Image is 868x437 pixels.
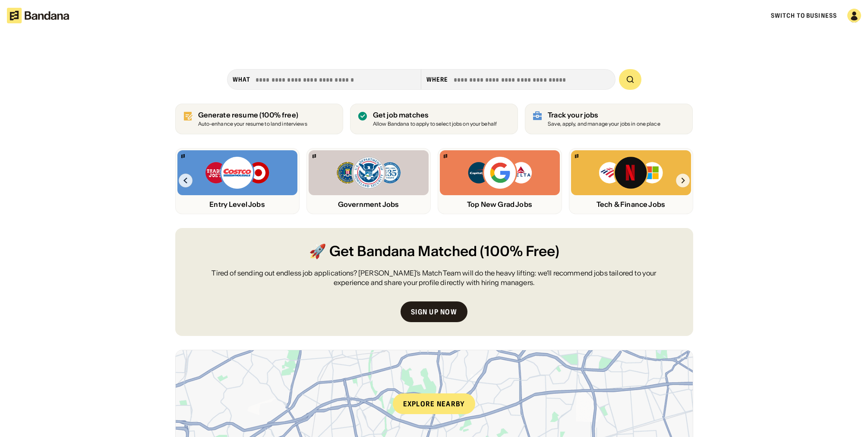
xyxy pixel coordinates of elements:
div: Get job matches [373,111,497,119]
a: Bandana logoTrader Joe’s, Costco, Target logosEntry Level Jobs [175,148,300,214]
img: Left Arrow [179,174,193,187]
img: Right Arrow [676,174,690,187]
span: (100% free) [259,111,298,119]
div: Save, apply, and manage your jobs in one place [548,121,660,127]
div: Top New Grad Jobs [440,200,560,209]
a: Switch to Business [771,12,837,19]
a: Track your jobs Save, apply, and manage your jobs in one place [525,104,693,134]
div: Tech & Finance Jobs [571,200,691,209]
img: Bandana logo [181,154,185,158]
img: Bank of America, Netflix, Microsoft logos [598,155,663,190]
div: Tired of sending out endless job applications? [PERSON_NAME]’s Match Team will do the heavy lifti... [196,268,672,288]
img: Bandana logo [312,154,316,158]
div: Allow Bandana to apply to select jobs on your behalf [373,121,497,127]
div: what [233,76,250,83]
div: Explore nearby [393,393,476,414]
div: Where [426,76,448,83]
div: Entry Level Jobs [177,200,297,209]
img: Capital One, Google, Delta logos [467,155,533,190]
a: Generate resume (100% free)Auto-enhance your resume to land interviews [175,104,343,134]
div: Generate resume [198,111,307,119]
img: Bandana logo [444,154,447,158]
img: Trader Joe’s, Costco, Target logos [205,155,270,190]
span: 🚀 Get Bandana Matched [309,242,477,261]
div: Auto-enhance your resume to land interviews [198,121,307,127]
div: Sign up now [411,308,457,315]
img: Bandana logotype [7,8,69,23]
span: (100% Free) [480,242,559,261]
a: Bandana logoCapital One, Google, Delta logosTop New Grad Jobs [438,148,562,214]
div: Government Jobs [309,200,429,209]
a: Sign up now [401,301,467,322]
a: Get job matches Allow Bandana to apply to select jobs on your behalf [350,104,518,134]
div: Track your jobs [548,111,660,119]
a: Bandana logoBank of America, Netflix, Microsoft logosTech & Finance Jobs [569,148,693,214]
a: Bandana logoFBI, DHS, MWRD logosGovernment Jobs [306,148,431,214]
img: FBI, DHS, MWRD logos [336,155,401,190]
img: Bandana logo [575,154,578,158]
